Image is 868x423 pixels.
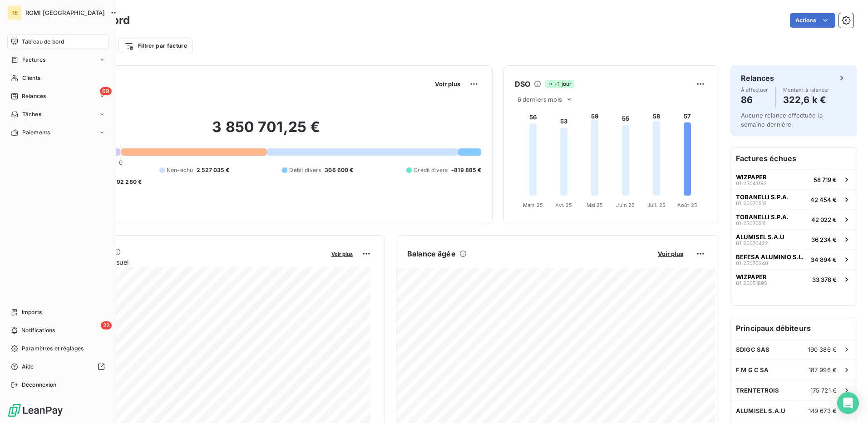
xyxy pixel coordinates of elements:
span: Voir plus [435,80,460,88]
a: Aide [7,359,108,374]
span: Notifications [21,326,55,334]
span: BEFESA ALUMINIO S.L. [736,253,804,261]
span: F M G C SA [736,366,769,374]
span: ALUMISEL S.A.U [736,233,784,241]
span: SDIGC SAS [736,346,769,353]
span: Aide [22,363,34,371]
tspan: Juin 25 [616,202,635,208]
span: TOBANELLI S.P.A. [736,213,789,221]
span: Déconnexion [22,381,57,389]
span: 22 [101,321,112,330]
span: Chiffre d'affaires mensuel [51,257,325,267]
span: 01-25070340 [736,261,768,266]
span: 149 673 € [809,407,837,414]
span: Tableau de bord [22,38,64,46]
h4: 322,6 k € [783,93,829,107]
a: Imports [7,305,108,320]
div: RB [7,5,22,20]
span: 306 600 € [325,166,353,174]
a: Tableau de bord [7,34,108,49]
span: 01-25070512 [736,201,767,206]
span: Crédit divers [414,166,448,174]
button: Voir plus [329,250,355,258]
img: Logo LeanPay [7,403,64,418]
span: TRENTETROIS [736,387,779,394]
button: WIZPAPER01-2504179258 719 € [730,169,857,189]
button: ALUMISEL S.A.U01-2507042236 234 € [730,229,857,249]
div: Open Intercom Messenger [837,392,859,414]
span: 33 378 € [812,276,837,283]
span: 34 894 € [811,256,837,263]
button: TOBANELLI S.P.A.01-2507051142 022 € [730,209,857,229]
span: 175 721 € [810,387,837,394]
span: 187 996 € [809,366,837,374]
h2: 3 850 701,25 € [51,118,481,145]
span: Imports [22,308,42,316]
span: 01-25070511 [736,221,765,226]
span: 6 derniers mois [518,96,562,103]
button: WIZPAPER01-2505189533 378 € [730,269,857,289]
tspan: Juil. 25 [647,202,666,208]
button: Voir plus [655,250,686,258]
button: Filtrer par facture [118,39,193,53]
h6: DSO [515,79,530,89]
span: 36 234 € [811,236,837,243]
span: 190 386 € [808,346,837,353]
span: 2 527 035 € [197,166,229,174]
span: 01-25041792 [736,181,767,186]
span: Clients [22,74,40,82]
span: TOBANELLI S.P.A. [736,193,789,201]
span: WIZPAPER [736,273,767,280]
button: Actions [790,13,835,28]
span: ALUMISEL S.A.U [736,407,785,414]
h6: Principaux débiteurs [730,317,857,339]
span: Voir plus [331,251,353,257]
span: Paiements [22,128,50,137]
a: 69Relances [7,89,108,103]
h4: 86 [741,93,768,107]
span: WIZPAPER [736,173,767,181]
span: Non-échu [167,166,193,174]
tspan: Mai 25 [586,202,603,208]
span: À effectuer [741,87,768,93]
tspan: Mars 25 [523,202,543,208]
span: 42 454 € [810,196,837,203]
span: ROMI [GEOGRAPHIC_DATA] [25,9,105,16]
h6: Relances [741,73,774,84]
button: TOBANELLI S.P.A.01-2507051242 454 € [730,189,857,209]
button: BEFESA ALUMINIO S.L.01-2507034034 894 € [730,249,857,269]
span: Aucune relance effectuée la semaine dernière. [741,112,823,128]
a: Tâches [7,107,108,122]
span: Débit divers [289,166,321,174]
a: Clients [7,71,108,85]
tspan: Août 25 [677,202,697,208]
span: Tâches [22,110,41,118]
span: Relances [22,92,46,100]
span: Factures [22,56,45,64]
h6: Factures échues [730,148,857,169]
span: -1 jour [545,80,574,88]
span: 42 022 € [811,216,837,223]
a: Paramètres et réglages [7,341,108,356]
a: Paiements [7,125,108,140]
span: 01-25070422 [736,241,768,246]
a: Factures [7,53,108,67]
span: 58 719 € [814,176,837,183]
span: 01-25051895 [736,280,767,286]
h6: Balance âgée [407,248,456,259]
span: 69 [100,87,112,95]
tspan: Avr. 25 [555,202,572,208]
span: Paramètres et réglages [22,344,84,353]
span: 0 [119,159,123,166]
span: Montant à relancer [783,87,829,93]
button: Voir plus [432,80,463,88]
span: Voir plus [658,250,683,257]
span: -819 885 € [451,166,481,174]
span: -92 280 € [114,178,142,186]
